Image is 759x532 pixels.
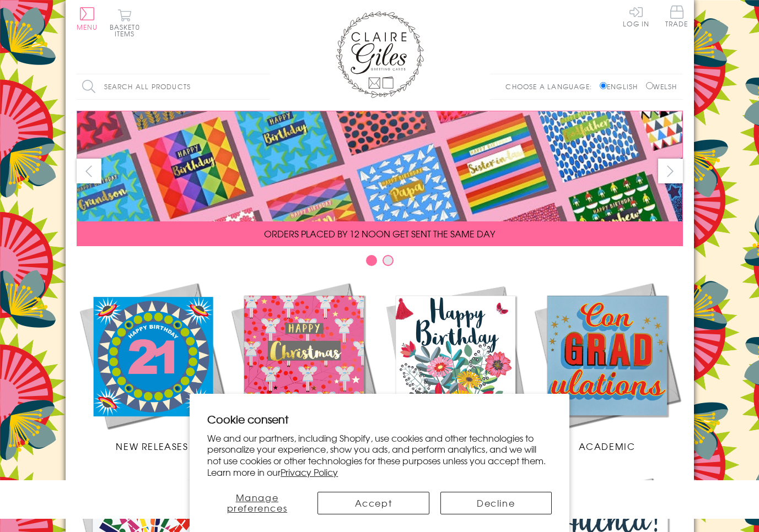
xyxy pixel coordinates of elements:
[366,255,377,266] button: Carousel Page 1 (Current Slide)
[115,22,140,39] span: 0 items
[600,82,607,89] input: English
[646,82,677,91] label: Welsh
[207,432,552,478] p: We and our partners, including Shopify, use cookies and other technologies to personalize your ex...
[623,6,649,27] a: Log In
[264,227,495,240] span: ORDERS PLACED BY 12 NOON GET SENT THE SAME DAY
[665,6,688,29] a: Trade
[77,159,101,183] button: prev
[207,492,306,514] button: Manage preferences
[505,82,597,91] p: Choose a language:
[579,439,636,453] span: Academic
[259,74,270,99] input: Search
[77,280,228,453] a: New Releases
[110,9,140,37] button: Basket0 items
[228,280,380,453] a: Christmas
[116,439,188,453] span: New Releases
[77,22,98,32] span: Menu
[531,280,683,453] a: Academic
[77,7,98,30] button: Menu
[383,255,394,266] button: Carousel Page 2
[658,159,683,183] button: next
[665,6,688,27] span: Trade
[207,411,552,427] h2: Cookie consent
[600,82,643,91] label: English
[336,11,424,98] img: Claire Giles Greetings Cards
[440,492,552,514] button: Decline
[317,492,429,514] button: Accept
[646,82,653,89] input: Welsh
[77,74,270,99] input: Search all products
[77,254,683,272] div: Carousel Pagination
[227,491,288,514] span: Manage preferences
[380,280,531,453] a: Birthdays
[281,465,338,479] a: Privacy Policy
